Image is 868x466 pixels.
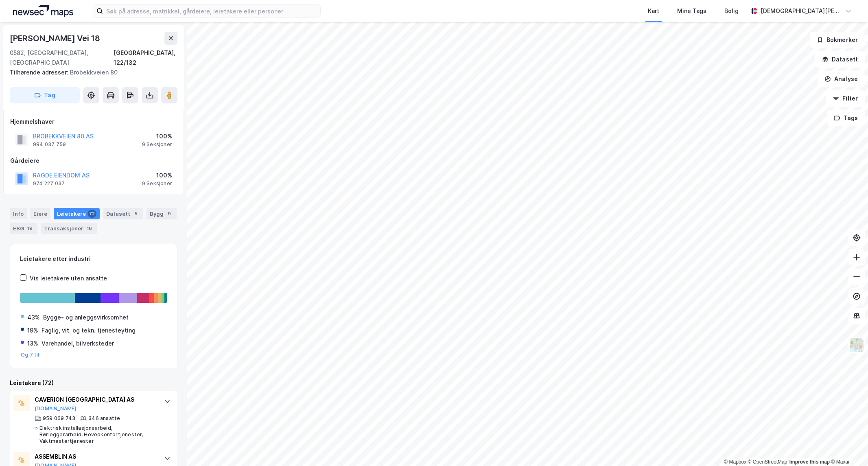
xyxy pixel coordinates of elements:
[761,6,842,16] div: [DEMOGRAPHIC_DATA][PERSON_NAME]
[10,378,177,388] div: Leietakere (72)
[724,459,746,465] a: Mapbox
[142,180,172,187] div: 9 Seksjoner
[789,459,830,465] a: Improve this map
[10,156,177,166] div: Gårdeiere
[827,427,868,466] iframe: Chat Widget
[724,6,739,16] div: Bolig
[33,141,66,148] div: 984 037 759
[42,339,114,348] div: Varehandel, bilverksteder
[21,352,39,358] button: Og 7 til
[142,131,172,141] div: 100%
[10,69,70,76] span: Tilhørende adresser:
[818,71,865,87] button: Analyse
[41,223,97,234] div: Transaksjoner
[132,210,140,218] div: 5
[27,339,38,348] div: 13%
[10,48,114,68] div: 0582, [GEOGRAPHIC_DATA], [GEOGRAPHIC_DATA]
[10,87,80,103] button: Tag
[30,208,50,219] div: Eiere
[103,208,143,219] div: Datasett
[27,326,38,335] div: 19%
[35,405,77,412] button: [DOMAIN_NAME]
[677,6,706,16] div: Mine Tags
[20,254,167,264] div: Leietakere etter industri
[87,210,96,218] div: 72
[39,425,156,444] div: Elektrisk installasjonsarbeid, Rørleggerarbeid, Hovedkontortjenester, Vaktmestertjenester
[35,452,156,462] div: ASSEMBLIN AS
[13,5,73,17] img: logo.a4113a55bc3d86da70a041830d287a7e.svg
[142,171,172,180] div: 100%
[103,5,320,17] input: Søk på adresse, matrikkel, gårdeiere, leietakere eller personer
[114,48,177,68] div: [GEOGRAPHIC_DATA], 122/132
[88,415,120,422] div: 346 ansatte
[43,415,75,422] div: 959 069 743
[827,427,868,466] div: Kontrollprogram for chat
[10,117,177,127] div: Hjemmelshaver
[43,313,129,322] div: Bygge- og anleggsvirksomhet
[10,223,37,234] div: ESG
[165,210,173,218] div: 9
[10,208,27,219] div: Info
[33,180,65,187] div: 974 227 037
[30,273,107,283] div: Vis leietakere uten ansatte
[748,459,787,465] a: OpenStreetMap
[648,6,659,16] div: Kart
[146,208,177,219] div: Bygg
[827,110,865,126] button: Tags
[85,224,94,232] div: 16
[10,68,171,77] div: Brobekkveien 80
[10,32,102,45] div: [PERSON_NAME] Vei 18
[810,32,865,48] button: Bokmerker
[815,51,865,68] button: Datasett
[26,224,34,232] div: 19
[54,208,100,219] div: Leietakere
[826,90,865,107] button: Filter
[27,313,40,322] div: 43%
[42,326,136,335] div: Faglig, vit. og tekn. tjenesteyting
[35,395,156,405] div: CAVERION [GEOGRAPHIC_DATA] AS
[849,337,864,353] img: Z
[142,141,172,148] div: 9 Seksjoner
